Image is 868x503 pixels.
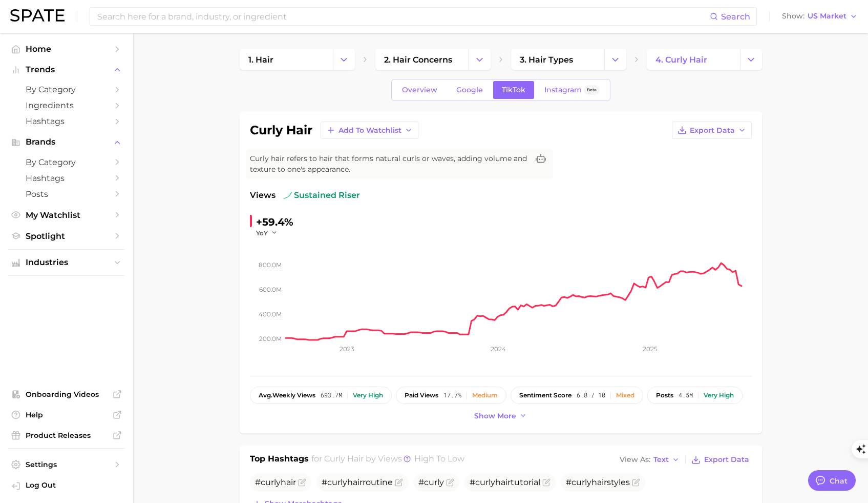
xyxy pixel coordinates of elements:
span: 1. hair [248,55,273,65]
button: Change Category [469,49,491,70]
button: Brands [8,134,125,150]
span: Text [653,457,669,462]
button: Add to Watchlist [321,122,418,139]
span: by Category [26,85,108,94]
a: Posts [8,186,125,202]
a: Hashtags [8,170,125,186]
span: Brands [26,137,108,147]
span: Help [26,410,108,419]
a: 3. hair types [511,49,604,70]
span: YoY [256,229,268,237]
button: Show more [472,409,530,423]
a: by Category [8,154,125,170]
span: Hashtags [26,116,108,126]
span: Hashtags [26,173,108,183]
button: Change Category [740,49,762,70]
span: Search [721,12,750,22]
a: Spotlight [8,228,125,244]
div: Mixed [616,392,634,399]
span: My Watchlist [26,210,108,220]
span: Instagram [544,86,582,94]
tspan: 200.0m [259,335,282,343]
span: TikTok [502,86,525,94]
span: curly [424,477,444,487]
span: 4. curly hair [655,55,707,65]
span: sustained riser [284,189,360,202]
a: Ingredients [8,97,125,113]
div: Medium [472,392,498,399]
span: View As [620,457,650,462]
span: Spotlight [26,231,108,241]
button: YoY [256,229,278,237]
a: 2. hair concerns [375,49,469,70]
button: Industries [8,255,125,270]
a: 1. hair [240,49,333,70]
button: View AsText [617,453,683,467]
input: Search here for a brand, industry, or ingredient [96,8,710,25]
button: Change Category [604,49,626,70]
tspan: 400.0m [259,310,282,318]
tspan: 2025 [642,345,657,353]
span: Views [250,189,276,202]
button: Flag as miscategorized or irrelevant [395,478,403,487]
span: # [255,477,296,487]
button: posts4.5mVery high [647,387,743,404]
span: Export Data [690,126,735,135]
span: # styles [566,477,630,487]
a: TikTok [493,81,534,99]
button: Flag as miscategorized or irrelevant [298,478,306,487]
div: Very high [353,392,383,399]
span: curly hair [324,454,364,464]
a: Settings [8,457,125,472]
span: Google [456,86,483,94]
span: 2. hair concerns [384,55,452,65]
h1: curly hair [250,124,312,136]
span: curly [261,477,281,487]
tspan: 2024 [490,345,505,353]
span: weekly views [259,392,315,399]
h1: Top Hashtags [250,453,309,467]
span: by Category [26,157,108,167]
div: +59.4% [256,214,293,230]
button: Flag as miscategorized or irrelevant [446,478,454,487]
span: hair [495,477,511,487]
span: Onboarding Videos [26,390,108,399]
a: Overview [393,81,446,99]
span: high to low [414,454,464,464]
div: Very high [704,392,734,399]
tspan: 800.0m [259,261,282,269]
span: Product Releases [26,431,108,440]
button: Trends [8,62,125,77]
span: curly [571,477,591,487]
abbr: average [259,391,272,399]
span: curly [327,477,347,487]
a: My Watchlist [8,207,125,223]
a: Home [8,41,125,57]
span: Trends [26,65,108,74]
span: hair [591,477,607,487]
span: Export Data [704,455,749,464]
button: Export Data [689,453,751,467]
span: 3. hair types [520,55,573,65]
a: by Category [8,82,125,97]
a: InstagramBeta [536,81,608,99]
span: Show more [474,412,516,420]
h2: for by Views [311,453,464,467]
span: Industries [26,258,108,267]
span: Log Out [26,480,117,490]
a: Product Releases [8,428,125,443]
span: Show [782,13,805,19]
a: 4. curly hair [647,49,740,70]
span: posts [656,392,673,399]
tspan: 600.0m [259,286,282,293]
span: 4.5m [679,392,693,399]
span: Beta [587,86,597,94]
button: Flag as miscategorized or irrelevant [542,478,551,487]
button: sentiment score6.8 / 10Mixed [511,387,643,404]
span: hair [281,477,296,487]
tspan: 2023 [339,345,354,353]
span: hair [347,477,363,487]
span: 17.7% [443,392,461,399]
span: 6.8 / 10 [577,392,605,399]
span: Posts [26,189,108,199]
